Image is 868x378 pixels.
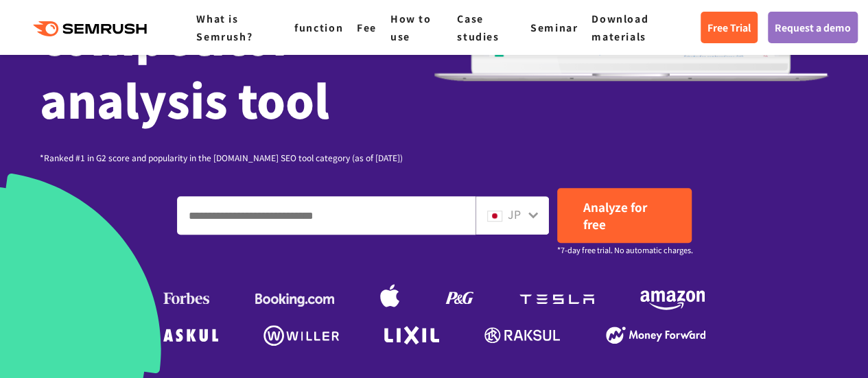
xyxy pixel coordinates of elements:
[457,12,499,43] a: Case studies
[196,12,253,43] a: What is Semrush?
[583,198,647,233] font: Analyze for free
[178,197,475,234] input: Enter a domain, keyword or URL
[768,12,858,43] a: Request a demo
[701,12,758,43] a: Free Trial
[294,21,343,34] a: function
[557,244,693,255] font: *7-day free trial. No automatic charges.
[390,12,432,43] a: How to use
[357,21,377,34] a: Fee
[591,12,648,43] a: Download materials
[508,206,521,222] font: JP
[775,21,851,34] font: Request a demo
[557,188,692,243] a: Analyze for free
[707,21,751,34] font: Free Trial
[530,21,578,34] a: Seminar
[40,3,329,132] font: competitor analysis tool
[40,152,403,163] font: *Ranked #1 in G2 score and popularity in the [DOMAIN_NAME] SEO tool category (as of [DATE])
